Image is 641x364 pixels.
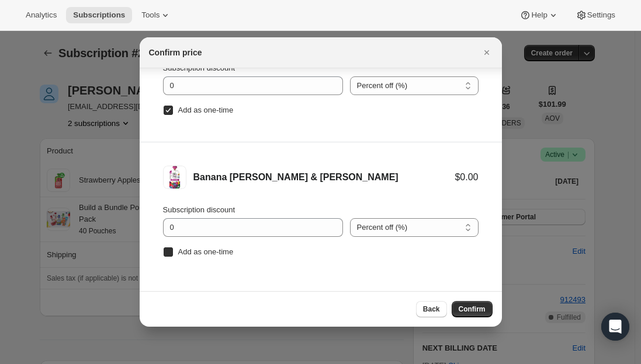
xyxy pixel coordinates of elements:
[178,247,234,256] span: Add as one-time
[601,313,629,341] div: Open Intercom Messenger
[587,10,615,20] span: Settings
[531,10,547,20] span: Help
[134,7,178,23] button: Tools
[479,44,495,61] button: Close
[26,10,57,20] span: Analytics
[163,64,235,72] span: Subscription discount
[163,205,235,214] span: Subscription discount
[193,171,455,183] div: Banana [PERSON_NAME] & [PERSON_NAME]
[73,10,125,20] span: Subscriptions
[455,171,478,183] div: $0.00
[512,7,566,23] button: Help
[452,301,493,317] button: Confirm
[416,301,447,317] button: Back
[459,304,486,314] span: Confirm
[149,47,202,58] h2: Confirm price
[141,10,160,20] span: Tools
[19,7,64,23] button: Analytics
[163,166,186,189] img: Banana Berry & Acai
[178,106,234,114] span: Add as one-time
[569,7,622,23] button: Settings
[423,304,440,314] span: Back
[66,7,132,23] button: Subscriptions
